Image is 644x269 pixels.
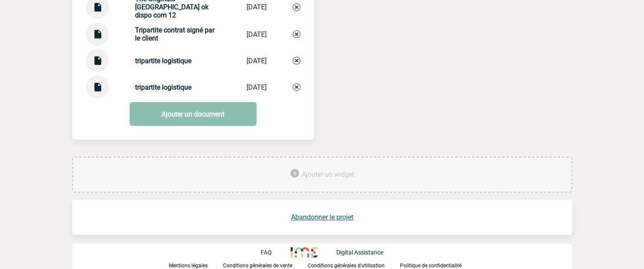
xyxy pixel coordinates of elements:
p: FAQ [261,249,272,256]
div: [DATE] [247,30,267,38]
p: Politique de confidentialité [400,263,462,269]
a: Conditions générales d'utilisation [308,261,400,269]
p: Conditions générales de vente [223,263,292,269]
a: Politique de confidentialité [400,261,475,269]
a: FAQ [261,248,291,256]
div: Ajouter des outils d'aide à la gestion de votre événement [72,157,572,193]
strong: tripartite logistique [135,57,191,65]
div: [DATE] [247,3,267,11]
img: Supprimer [293,3,300,11]
p: Conditions générales d'utilisation [308,263,385,269]
div: [DATE] [247,57,267,65]
img: Supprimer [293,83,300,91]
img: Supprimer [293,57,300,64]
img: http://www.idealmeetingsevents.fr/ [291,247,317,257]
a: Mentions légales [169,261,223,269]
img: Supprimer [293,30,300,38]
a: Abandonner le projet [291,213,353,221]
strong: Tripartite contrat signé par le client [135,26,215,42]
p: Mentions légales [169,263,208,269]
a: Conditions générales de vente [223,261,308,269]
a: Ajouter un document [129,102,256,126]
div: [DATE] [247,83,267,91]
p: Digital Assistance [336,249,383,256]
span: Ajouter un widget [302,170,354,178]
strong: tripartite logistique [135,83,191,91]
